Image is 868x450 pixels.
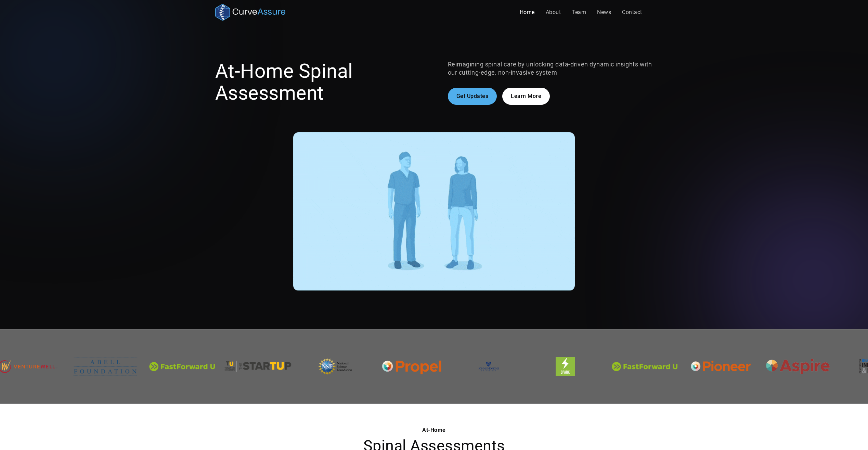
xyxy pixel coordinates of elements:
[215,4,286,21] a: home
[448,60,653,77] p: Reimagining spinal care by unlocking data-driven dynamic insights with our cutting-edge, non-inva...
[74,357,137,376] img: This is the logo for the Baltimore Abell Foundation
[215,60,420,104] h1: At-Home Spinal Assessment
[540,5,567,19] a: About
[293,132,575,291] img: A gif showing the CurveAssure system at work. A patient is wearing the non-invasive sensors and t...
[448,88,497,105] a: Get Updates
[303,426,566,434] div: At-Home
[617,5,648,19] a: Contact
[592,5,617,19] a: News
[502,88,550,105] a: Learn More
[566,5,592,19] a: Team
[514,5,540,19] a: Home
